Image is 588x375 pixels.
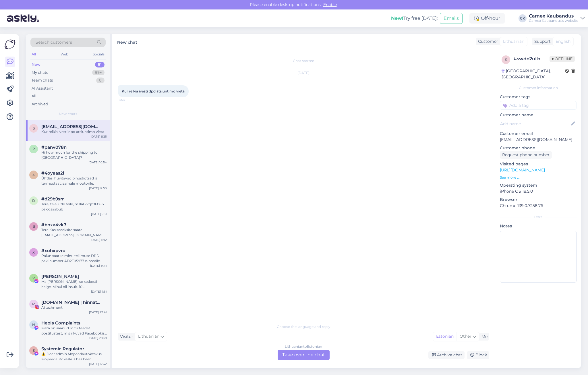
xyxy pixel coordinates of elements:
div: [DATE] 14:11 [90,264,107,268]
div: Socials [92,51,106,58]
span: Offline [550,56,575,62]
span: Kur reikia ivesti dpd atsiuntimo vieta [122,89,185,93]
span: H [32,322,35,327]
span: New chats [59,111,77,117]
div: Archived [32,101,48,107]
div: All [32,93,36,99]
div: Tere Kas saaaksite saata [EMAIL_ADDRESS][DOMAIN_NAME] e-[PERSON_NAME] ka minu tellimuse arve: EWF... [41,227,107,238]
span: Enable [322,2,339,7]
div: Palun saatke minu tellimuse DPD paki number AD2T05977 e-postile [EMAIL_ADDRESS][DOMAIN_NAME] [41,253,107,264]
span: Other [460,334,471,339]
div: Support [532,38,551,45]
div: Kur reikia ivesti dpd atsiuntimo vieta [41,129,107,134]
div: 81 [95,62,105,67]
p: Customer tags [500,94,577,100]
p: Customer name [500,112,577,118]
span: p [32,147,35,151]
div: All [30,51,37,58]
div: [DATE] 12:42 [89,362,107,366]
div: [DATE] 20:59 [88,336,107,340]
div: [DATE] 8:25 [90,134,107,139]
label: New chat [117,38,137,45]
span: Lithuanian [503,38,524,45]
span: b [32,224,35,229]
div: Me [479,334,488,340]
p: Visited pages [500,161,577,167]
div: Request phone number [500,151,552,159]
div: [DATE] 11:12 [90,238,107,242]
input: Add a tag [500,101,577,110]
div: Ma [PERSON_NAME] ise raskesti haige. Minul oli insult. 10 [PERSON_NAME] [GEOGRAPHIC_DATA] haua ka... [41,279,107,289]
span: Valerik Ahnefer [41,274,79,279]
div: ⚠️ Dear admin Mopeedautokeskus . Mopeedautokeskus has been reported for violating community rules... [41,351,107,362]
div: Lithuanian to Estonian [285,344,322,349]
div: Visitor [118,334,133,340]
div: Block [467,351,489,359]
div: Customer information [500,85,577,90]
span: s [33,126,35,130]
div: Try free [DATE]: [391,15,438,22]
p: Customer phone [500,145,577,151]
p: Chrome 139.0.7258.76 [500,203,577,209]
div: AI Assistant [32,86,53,91]
div: [DATE] 9:31 [91,212,107,216]
a: Camex KaubandusCamex Kaubandus's website [529,14,585,23]
span: #xohxpvro [41,248,65,253]
div: Hi how much for the shipping to [GEOGRAPHIC_DATA]? [41,150,107,160]
span: #panv078n [41,145,67,150]
div: Choose the language and reply [118,324,489,329]
div: Customer [476,38,498,45]
span: 8:25 [119,98,141,102]
div: New [32,62,40,67]
p: Operating system [500,182,577,188]
p: See more ... [500,175,577,180]
div: [DATE] 7:51 [91,289,107,294]
div: Chat started [118,58,489,63]
div: My chats [32,70,48,76]
div: [DATE] 22:41 [89,310,107,314]
span: Systemic Regulator [41,346,84,351]
div: CK [519,14,527,22]
span: V [32,276,35,280]
b: New! [391,16,403,21]
div: Archive chat [428,351,465,359]
a: [URL][DOMAIN_NAME] [500,167,545,173]
p: Customer email [500,131,577,137]
div: 99+ [92,70,105,76]
input: Add name [500,121,570,127]
div: Estonian [433,332,457,341]
div: 0 [96,78,105,83]
p: Browser [500,197,577,203]
div: [DATE] [118,70,489,76]
span: English [556,38,570,45]
img: Askly Logo [5,39,16,50]
span: simaitistadas08@gmail.com [41,124,101,129]
div: Take over the chat [278,350,330,360]
div: # swdo2utb [514,55,550,62]
div: Extra [500,214,577,220]
span: Lithuanian [138,333,159,340]
span: marimell.eu | hinnatud sisuloojad [41,300,101,305]
p: iPhone OS 18.5.0 [500,188,577,194]
div: [GEOGRAPHIC_DATA], [GEOGRAPHIC_DATA] [502,68,565,80]
span: d [32,198,35,203]
span: m [32,302,35,306]
span: #4oyaas2l [41,171,64,176]
span: HepIs Complaints [41,320,80,326]
div: Camex Kaubandus [529,14,578,18]
p: Notes [500,223,577,229]
div: [DATE] 12:50 [89,186,107,190]
div: [DATE] 10:54 [89,160,107,165]
span: #d29b9srr [41,196,64,202]
div: Tere, te ei ütle teile, millal vvqz06086 pakk saabub [41,202,107,212]
div: Attachment [41,305,107,310]
span: #bnxa4vk7 [41,222,66,227]
div: Camex Kaubandus's website [529,18,578,23]
div: Ühtlasi huvitavad pihustiotsad ja termostaat, samale mootorile. [41,176,107,186]
p: [EMAIL_ADDRESS][DOMAIN_NAME] [500,137,577,143]
span: x [32,250,35,254]
div: Meta on saanud mitu teadet postitustest, mis rikuvad Facebookis olevate piltide ja videotega seot... [41,326,107,336]
div: Web [59,51,69,58]
span: s [505,57,507,62]
span: S [33,348,35,353]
